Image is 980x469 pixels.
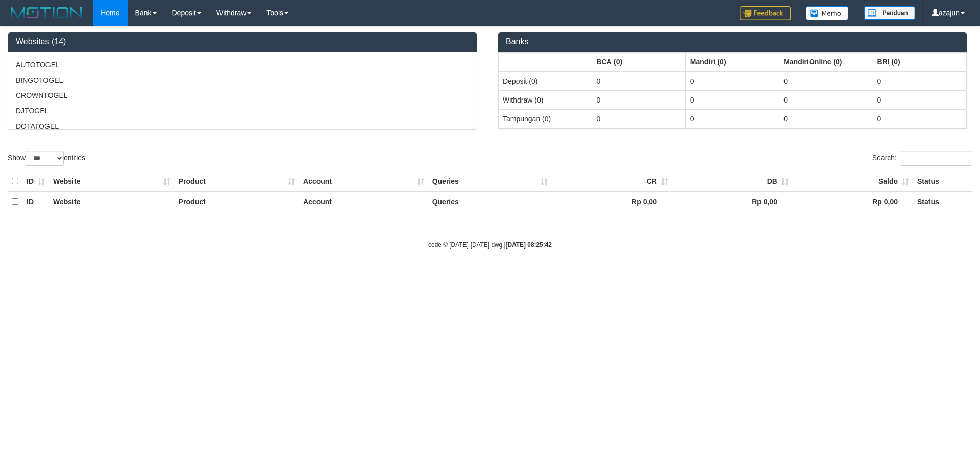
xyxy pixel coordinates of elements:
td: 0 [592,71,685,91]
th: Group: activate to sort column ascending [873,52,966,71]
th: Status [913,191,972,211]
td: 0 [779,90,873,109]
p: CROWNTOGEL [16,90,469,101]
small: code © [DATE]-[DATE] dwg | [428,241,552,249]
img: Button%20Memo.svg [806,6,849,20]
td: 0 [685,71,779,91]
input: Search: [900,151,972,166]
td: 0 [779,71,873,91]
img: Feedback.jpg [740,6,791,20]
td: 0 [592,109,685,128]
th: Queries [428,191,552,211]
select: Showentries [26,151,64,166]
label: Show entries [8,151,85,166]
th: Group: activate to sort column ascending [499,52,592,71]
th: Website [49,191,175,211]
td: Tampungan (0) [499,109,592,128]
th: Website [49,171,175,191]
h3: Websites (14) [16,37,469,46]
th: Group: activate to sort column ascending [779,52,873,71]
th: Queries [428,171,552,191]
strong: [DATE] 08:25:42 [506,241,552,249]
th: Rp 0,00 [552,191,672,211]
td: 0 [873,90,966,109]
img: panduan.png [864,6,915,20]
p: BINGOTOGEL [16,75,469,85]
td: 0 [685,109,779,128]
th: Rp 0,00 [793,191,913,211]
th: ID [22,191,49,211]
th: Account [299,171,428,191]
label: Search: [872,151,972,166]
h3: Banks [506,37,959,46]
td: 0 [779,109,873,128]
td: Withdraw (0) [499,90,592,109]
th: ID [22,171,49,191]
td: 0 [685,90,779,109]
th: DB [672,171,793,191]
th: Product [175,191,299,211]
th: Product [175,171,299,191]
td: 0 [592,90,685,109]
th: Rp 0,00 [672,191,793,211]
th: Group: activate to sort column ascending [685,52,779,71]
p: AUTOTOGEL [16,60,469,70]
th: Group: activate to sort column ascending [592,52,685,71]
td: 0 [873,109,966,128]
img: MOTION_logo.png [8,5,85,20]
th: CR [552,171,672,191]
th: Saldo [793,171,913,191]
p: DJTOGEL [16,106,469,116]
th: Account [299,191,428,211]
th: Status [913,171,972,191]
p: DOTATOGEL [16,121,469,131]
td: 0 [873,71,966,91]
td: Deposit (0) [499,71,592,91]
